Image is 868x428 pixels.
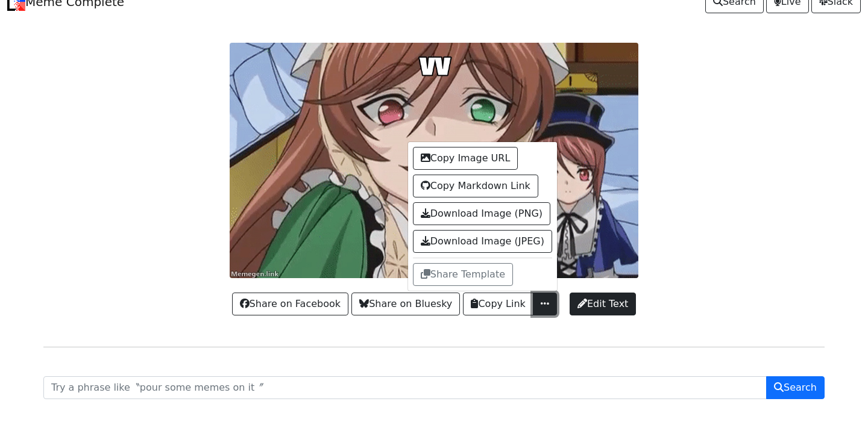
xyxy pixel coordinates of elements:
[774,380,817,395] span: Search
[570,293,636,315] a: Edit Text
[413,263,513,286] button: Share Template
[766,376,825,399] button: Search
[463,293,533,315] button: Copy Link
[577,297,628,311] span: Edit Text
[351,293,460,315] a: Share on Bluesky
[240,297,341,311] span: Share on Facebook
[413,147,518,170] button: Copy Image URL
[413,202,550,225] a: Download Image (PNG)
[43,376,767,399] input: Try a phrase like〝pour some memes on it〞
[413,175,538,197] button: Copy Markdown Link
[359,297,452,311] span: Share on Bluesky
[413,230,552,253] a: Download Image (JPEG)
[232,293,348,315] a: Share on Facebook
